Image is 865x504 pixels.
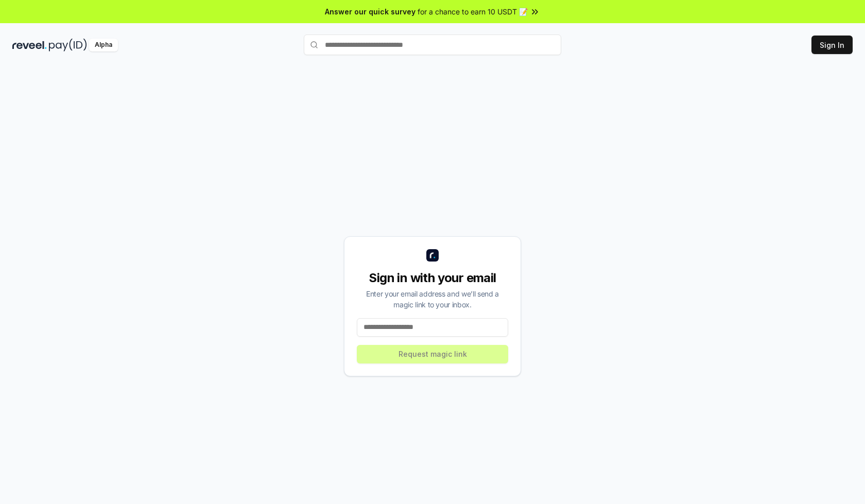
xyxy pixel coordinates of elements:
[418,6,528,17] span: for a chance to earn 10 USDT 📝
[426,249,439,262] img: logo_small
[357,270,508,286] div: Sign in with your email
[325,6,416,17] span: Answer our quick survey
[357,288,508,310] div: Enter your email address and we’ll send a magic link to your inbox.
[811,36,853,54] button: Sign In
[12,39,47,51] img: reveel_dark
[49,39,87,51] img: pay_id
[89,39,118,51] div: Alpha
